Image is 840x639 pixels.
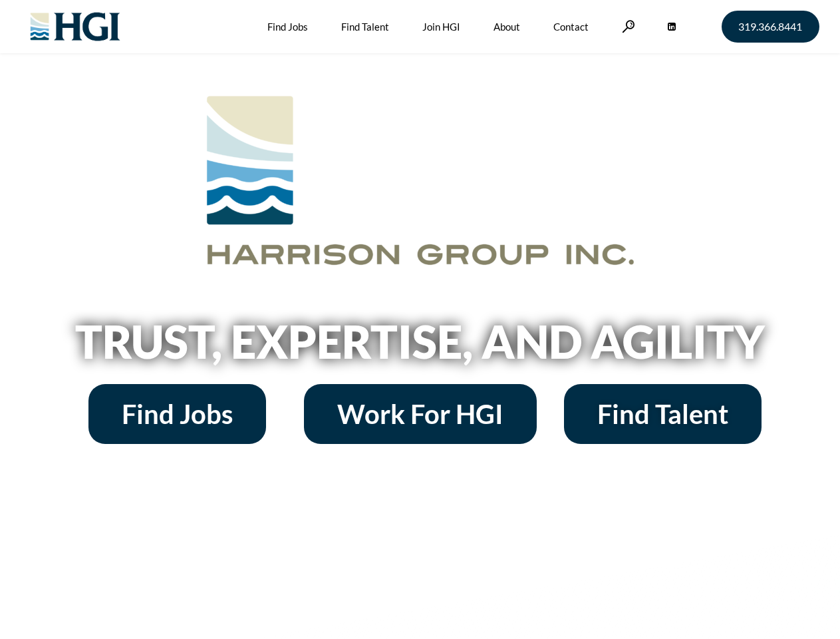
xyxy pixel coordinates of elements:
a: 319.366.8441 [722,11,819,43]
a: Find Jobs [88,384,266,444]
span: Find Talent [597,401,728,427]
a: Work For HGI [304,384,537,444]
span: 319.366.8441 [738,21,802,32]
span: Find Jobs [122,401,233,427]
h2: Trust, Expertise, and Agility [41,319,799,364]
span: Work For HGI [337,401,503,427]
a: Search [622,20,635,33]
a: Find Talent [564,384,762,444]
